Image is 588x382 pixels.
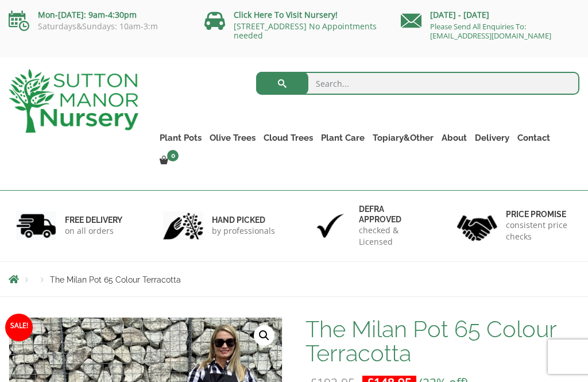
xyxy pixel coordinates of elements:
a: Contact [513,130,554,146]
a: Plant Care [317,130,369,146]
img: logo [9,69,138,133]
span: 0 [167,150,179,161]
a: Olive Trees [206,130,260,146]
h1: The Milan Pot 65 Colour Terracotta [305,317,579,365]
a: Plant Pots [156,130,206,146]
h6: FREE DELIVERY [65,215,122,225]
img: 3.jpg [310,211,350,241]
p: consistent price checks [506,219,572,242]
a: [STREET_ADDRESS] No Appointments needed [234,21,377,41]
p: Saturdays&Sundays: 10am-3:m [9,22,187,31]
img: 1.jpg [16,211,56,241]
a: Please Send All Enquiries To: [EMAIL_ADDRESS][DOMAIN_NAME] [430,21,551,41]
a: Delivery [471,130,513,146]
span: The Milan Pot 65 Colour Terracotta [50,275,181,284]
nav: Breadcrumbs [9,275,579,284]
p: checked & Licensed [359,225,425,248]
a: About [438,130,471,146]
a: Cloud Trees [260,130,317,146]
img: 4.jpg [457,208,497,243]
a: View full-screen image gallery [254,325,274,346]
img: 2.jpg [163,211,203,241]
p: by professionals [212,225,275,237]
a: 0 [156,153,182,169]
a: Click Here To Visit Nursery! [234,9,338,20]
h6: Defra approved [359,204,425,225]
p: on all orders [65,225,122,237]
a: Topiary&Other [369,130,438,146]
input: Search... [256,72,579,95]
h6: Price promise [506,209,572,219]
p: [DATE] - [DATE] [401,8,579,22]
p: Mon-[DATE]: 9am-4:30pm [9,8,187,22]
span: Sale! [5,314,33,341]
h6: hand picked [212,215,275,225]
